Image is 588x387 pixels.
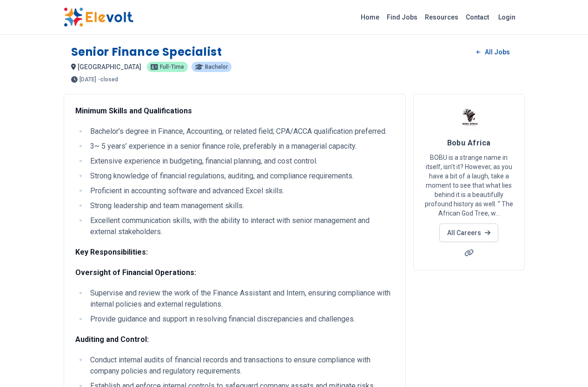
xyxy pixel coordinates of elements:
[87,314,394,325] li: Provide guidance and support in resolving financial discrepancies and challenges.
[462,10,493,25] a: Contact
[205,64,228,70] span: bachelor
[71,45,222,59] h1: Senior Finance Specialist
[493,8,521,26] a: Login
[87,126,394,137] li: Bachelor’s degree in Finance, Accounting, or related field; CPA/ACCA qualification preferred.
[383,10,421,25] a: Find Jobs
[87,354,394,377] li: Conduct internal audits of financial records and transactions to ensure compliance with company p...
[75,335,149,344] strong: Auditing and Control:
[87,200,394,211] li: Strong leadership and team management skills.
[75,268,196,277] strong: Oversight of Financial Operations:
[160,64,184,70] span: full-time
[87,215,394,237] li: Excellent communication skills, with the ability to interact with senior management and external ...
[64,7,133,27] img: Elevolt
[87,156,394,167] li: Extensive experience in budgeting, financial planning, and cost control.
[421,10,462,25] a: Resources
[447,138,491,147] span: Bobu Africa
[425,153,513,218] p: BOBU is a strange name in itself, isn’t it? However, as you have a bit of a laugh, take a moment ...
[98,77,118,82] p: - closed
[357,10,383,25] a: Home
[469,45,517,59] a: All Jobs
[75,106,192,115] strong: Minimum Skills and Qualifications
[79,77,96,82] span: [DATE]
[87,185,394,197] li: Proficient in accounting software and advanced Excel skills.
[87,141,394,152] li: 3~ 5 years’ experience in a senior finance role, preferably in a managerial capacity.
[439,223,498,242] a: All Careers
[87,171,394,182] li: Strong knowledge of financial regulations, auditing, and compliance requirements.
[87,288,394,310] li: Supervise and review the work of the Finance Assistant and Intern, ensuring compliance with inter...
[457,105,481,129] img: Bobu Africa
[78,63,141,71] span: [GEOGRAPHIC_DATA]
[75,248,148,256] strong: Key Responsibilities:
